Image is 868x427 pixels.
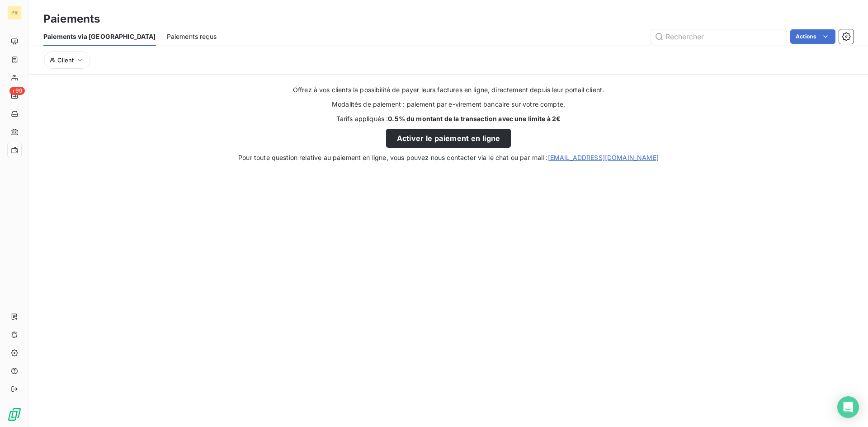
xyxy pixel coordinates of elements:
[43,32,156,41] span: Paiements via [GEOGRAPHIC_DATA]
[7,89,21,103] a: +99
[238,153,659,162] span: Pour toute question relative au paiement en ligne, vous pouvez nous contacter via le chat ou par ...
[57,56,74,64] span: Client
[332,100,565,109] span: Modalités de paiement : paiement par e-virement bancaire sur votre compte.
[43,11,100,27] h3: Paiements
[837,396,859,418] div: Open Intercom Messenger
[293,85,604,94] span: Offrez à vos clients la possibilité de payer leurs factures en ligne, directement depuis leur por...
[386,129,511,148] button: Activer le paiement en ligne
[336,114,561,123] span: Tarifs appliqués :
[9,87,25,95] span: +99
[167,32,217,41] span: Paiements reçus
[651,29,787,44] input: Rechercher
[7,407,22,422] img: Logo LeanPay
[44,52,90,69] button: Client
[7,5,22,20] div: PR
[548,154,659,161] a: [EMAIL_ADDRESS][DOMAIN_NAME]
[388,115,561,122] strong: 0.5% du montant de la transaction avec une limite à 2€
[790,29,835,44] button: Actions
